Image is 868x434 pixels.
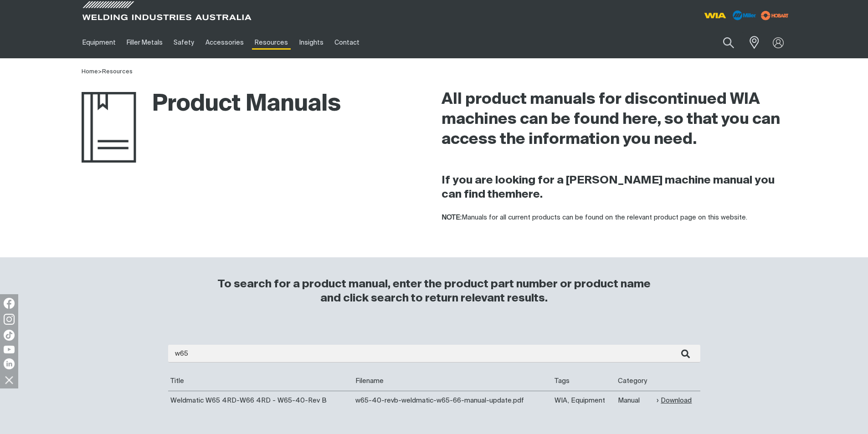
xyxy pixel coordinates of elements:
[713,32,744,53] button: Search products
[329,27,365,58] a: Contact
[552,372,616,391] th: Tags
[515,189,543,200] a: here.
[552,391,616,410] td: WIA, Equipment
[98,69,102,75] span: >
[82,90,341,119] h1: Product Manuals
[77,27,613,58] nav: Main
[4,298,15,309] img: Facebook
[249,27,293,58] a: Resources
[168,372,353,391] th: Title
[82,69,98,75] a: Home
[353,391,552,410] td: w65-40-revb-weldmatic-w65-66-manual-update.pdf
[442,214,462,221] strong: NOTE:
[168,345,700,363] input: Enter search...
[1,372,17,388] img: hide socials
[102,69,133,75] a: Resources
[442,213,787,223] p: Manuals for all current products can be found on the relevant product page on this website.
[214,277,655,306] h3: To search for a product manual, enter the product part number or product name and click search to...
[168,27,200,58] a: Safety
[442,175,775,200] strong: If you are looking for a [PERSON_NAME] machine manual you can find them
[4,330,15,341] img: TikTok
[293,27,329,58] a: Insights
[758,9,791,22] img: miller
[616,372,654,391] th: Category
[701,32,744,53] input: Product name or item number...
[657,395,692,406] a: Download
[168,391,353,410] td: Weldmatic W65 4RD-W66 4RD - W65-40-Rev B
[121,27,168,58] a: Filler Metals
[442,90,787,150] h2: All product manuals for discontinued WIA machines can be found here, so that you can access the i...
[4,314,15,325] img: Instagram
[4,346,15,353] img: YouTube
[4,358,15,369] img: LinkedIn
[77,27,121,58] a: Equipment
[616,391,654,410] td: Manual
[353,372,552,391] th: Filename
[200,27,249,58] a: Accessories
